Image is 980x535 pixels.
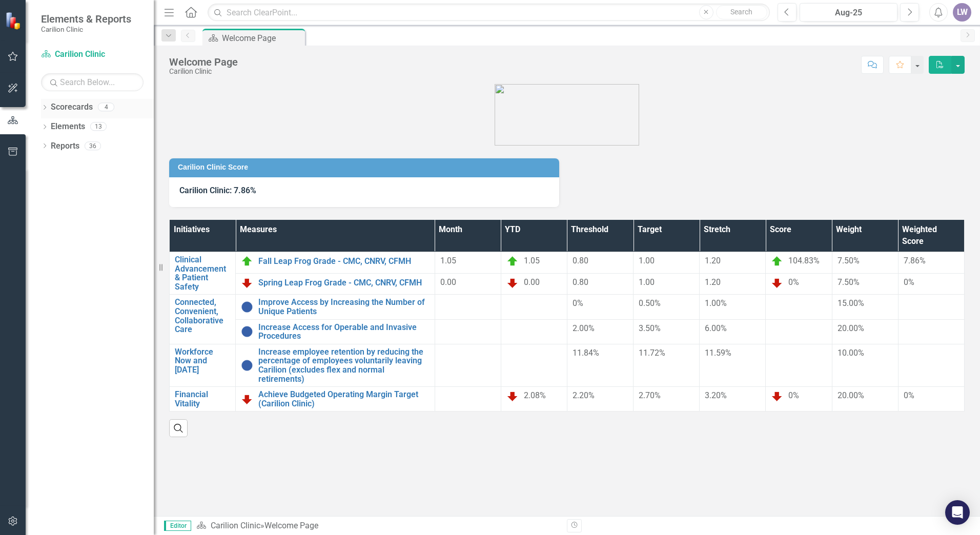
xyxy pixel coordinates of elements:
a: Financial Vitality [175,390,230,408]
div: Aug-25 [803,7,894,19]
span: 1.00 [639,277,655,287]
span: 0% [788,390,799,400]
div: 36 [85,141,101,150]
img: Below Plan [241,277,253,289]
span: 7.50% [838,256,860,265]
span: 2.70% [639,390,661,400]
small: Carilion Clinic [41,25,131,33]
img: Below Plan [506,277,519,289]
span: 0% [904,277,914,287]
a: Achieve Budgeted Operating Margin Target (Carilion Clinic) [258,390,430,408]
span: 2.08% [524,390,546,400]
span: 11.72% [639,348,665,358]
div: Welcome Page [264,521,318,530]
td: Double-Click to Edit Right Click for Context Menu [236,295,435,319]
span: 3.20% [705,390,727,400]
span: 1.20 [705,277,721,287]
button: LW [953,3,971,22]
img: No Information [241,301,253,313]
div: Open Intercom Messenger [945,500,970,525]
span: 0% [573,298,583,308]
span: 11.84% [573,348,599,358]
img: On Target [506,255,519,267]
span: 15.00% [838,298,864,308]
span: 1.20 [705,256,721,265]
span: 1.00% [705,298,727,308]
span: 0% [788,277,799,287]
td: Double-Click to Edit Right Click for Context Menu [170,295,236,344]
td: Double-Click to Edit Right Click for Context Menu [170,252,236,295]
a: Connected, Convenient, Collaborative Care [175,298,230,334]
span: 2.00% [573,323,595,333]
span: Elements & Reports [41,13,131,25]
span: 7.86% [904,256,926,265]
td: Double-Click to Edit Right Click for Context Menu [170,344,236,386]
span: Editor [164,521,191,531]
img: On Target [241,255,253,267]
a: Carilion Clinic [41,49,144,60]
span: 3.50% [639,323,661,333]
span: 0.50% [639,298,661,308]
div: 13 [90,122,107,131]
button: Aug-25 [800,3,897,22]
td: Double-Click to Edit Right Click for Context Menu [170,387,236,411]
button: Search [716,5,767,19]
img: Below Plan [241,393,253,405]
h3: Carilion Clinic Score [178,163,554,171]
img: Below Plan [506,390,519,402]
input: Search Below... [41,73,144,91]
td: Double-Click to Edit Right Click for Context Menu [236,344,435,386]
div: Welcome Page [169,56,238,68]
a: Spring Leap Frog Grade - CMC, CNRV, CFMH [258,278,430,287]
a: Clinical Advancement & Patient Safety [175,255,230,291]
span: 0.00 [440,277,456,287]
span: 20.00% [838,390,864,400]
span: 6.00% [705,323,727,333]
a: Increase Access for Operable and Invasive Procedures [258,323,430,341]
a: Fall Leap Frog Grade - CMC, CNRV, CFMH [258,257,430,266]
span: 1.05 [440,256,456,265]
span: 0.80 [573,256,588,265]
span: 0.00 [524,277,540,287]
a: Improve Access by Increasing the Number of Unique Patients [258,298,430,316]
td: Double-Click to Edit Right Click for Context Menu [236,273,435,295]
span: 10.00% [838,348,864,358]
div: » [196,520,559,532]
img: carilion%20clinic%20logo%202.0.png [495,84,639,146]
a: Elements [51,121,85,133]
span: 0.80 [573,277,588,287]
div: Carilion Clinic [169,68,238,75]
img: ClearPoint Strategy [5,12,23,30]
span: 1.00 [639,256,655,265]
a: Workforce Now and [DATE] [175,347,230,375]
span: 0% [904,390,914,400]
span: Search [730,8,752,16]
img: Below Plan [771,277,783,289]
img: No Information [241,359,253,372]
td: Double-Click to Edit Right Click for Context Menu [236,319,435,344]
span: 7.50% [838,277,860,287]
a: Scorecards [51,101,93,113]
div: 4 [98,103,114,112]
img: Below Plan [771,390,783,402]
img: No Information [241,325,253,338]
span: 20.00% [838,323,864,333]
span: Carilion Clinic: 7.86% [179,186,256,195]
td: Double-Click to Edit Right Click for Context Menu [236,252,435,274]
span: 1.05 [524,256,540,265]
td: Double-Click to Edit Right Click for Context Menu [236,387,435,411]
a: Carilion Clinic [211,521,260,530]
a: Reports [51,140,79,152]
a: Increase employee retention by reducing the percentage of employees voluntarily leaving Carilion ... [258,347,430,383]
span: 104.83% [788,256,820,265]
span: 2.20% [573,390,595,400]
span: 11.59% [705,348,731,358]
input: Search ClearPoint... [208,4,770,22]
img: On Target [771,255,783,267]
div: Welcome Page [222,32,302,45]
